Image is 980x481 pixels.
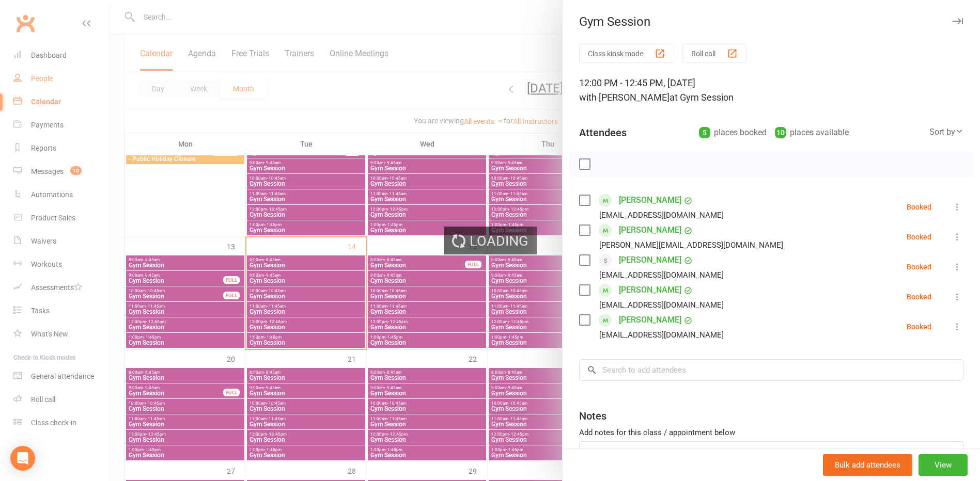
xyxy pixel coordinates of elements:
[619,282,681,298] a: [PERSON_NAME]
[907,263,931,270] div: Booked
[563,14,980,29] div: Gym Session
[599,209,724,222] div: [EMAIL_ADDRESS][DOMAIN_NAME]
[579,44,674,63] button: Class kiosk mode
[599,328,724,342] div: [EMAIL_ADDRESS][DOMAIN_NAME]
[579,359,963,381] input: Search to add attendees
[599,298,724,312] div: [EMAIL_ADDRESS][DOMAIN_NAME]
[670,92,734,103] span: at Gym Session
[682,44,746,63] button: Roll call
[775,127,786,138] div: 10
[10,446,35,471] div: Open Intercom Messenger
[619,222,681,238] a: [PERSON_NAME]
[599,238,783,252] div: [PERSON_NAME][EMAIL_ADDRESS][DOMAIN_NAME]
[919,454,968,476] button: View
[579,76,963,105] div: 12:00 PM - 12:45 PM, [DATE]
[699,127,710,138] div: 5
[599,268,724,282] div: [EMAIL_ADDRESS][DOMAIN_NAME]
[907,233,931,241] div: Booked
[907,323,931,330] div: Booked
[619,252,681,268] a: [PERSON_NAME]
[579,426,963,439] div: Add notes for this class / appointment below
[579,92,670,103] span: with [PERSON_NAME]
[775,125,849,140] div: places available
[823,454,912,476] button: Bulk add attendees
[619,192,681,209] a: [PERSON_NAME]
[579,409,606,423] div: Notes
[619,312,681,328] a: [PERSON_NAME]
[907,293,931,300] div: Booked
[929,125,963,139] div: Sort by
[907,203,931,211] div: Booked
[699,125,767,140] div: places booked
[579,125,627,140] div: Attendees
